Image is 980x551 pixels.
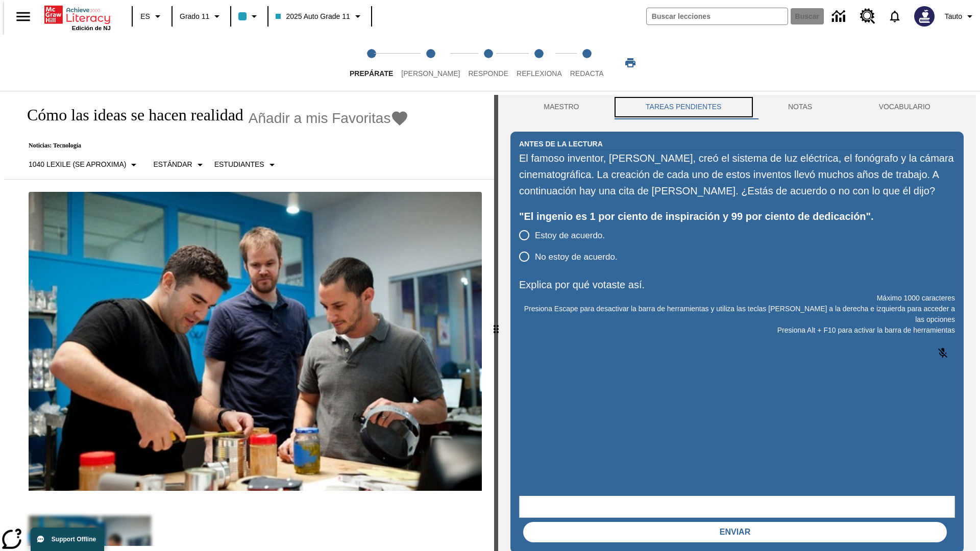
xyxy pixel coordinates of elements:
button: El color de la clase es azul claro. Cambiar el color de la clase. [234,7,264,26]
span: Support Offline [52,536,96,543]
p: Presiona Alt + F10 para activar la barra de herramientas [519,325,955,336]
button: Tipo de apoyo, Estándar [149,156,210,174]
img: El fundador de Quirky, Ben Kaufman prueba un nuevo producto con un compañero de trabajo, Gaz Brow... [29,192,482,491]
div: activity [498,95,976,551]
span: No estoy de acuerdo. [535,251,618,264]
span: [PERSON_NAME] [401,69,460,78]
span: Añadir a mis Favoritas [249,110,391,127]
button: Redacta step 5 of 5 [562,35,612,91]
p: Explica por qué votaste así. [519,277,955,293]
p: 1040 Lexile (Se aproxima) [29,159,126,170]
button: Abrir el menú lateral [8,2,38,32]
button: Imprimir [614,54,647,72]
span: ES [140,11,150,22]
button: NOTAS [755,95,846,119]
button: Maestro [510,95,612,119]
button: Lee step 2 of 5 [393,35,468,91]
button: Grado: Grado 11, Elige un grado [176,7,227,26]
span: Reflexiona [517,69,562,78]
div: "El ingenio es 1 por ciento de inspiración y 99 por ciento de dedicación". [519,208,955,224]
p: Máximo 1000 caracteres [519,293,955,304]
span: 2025 Auto Grade 11 [276,11,350,22]
div: Portada [44,4,111,31]
span: Tauto [945,11,962,22]
div: reading [4,95,494,546]
button: Enviar [523,522,947,542]
div: Instructional Panel Tabs [510,95,964,119]
div: poll [519,224,626,267]
p: Estándar [153,159,192,170]
div: Pulsa la tecla de intro o la barra espaciadora y luego presiona las flechas de derecha e izquierd... [494,95,498,551]
button: TAREAS PENDIENTES [612,95,755,119]
span: Edición de NJ [72,25,111,31]
button: Reflexiona step 4 of 5 [508,35,570,91]
input: Buscar campo [647,8,788,24]
button: Responde step 3 of 5 [460,35,517,91]
button: Seleccionar estudiante [210,156,282,174]
span: Responde [468,69,508,78]
button: Lenguaje: ES, Selecciona un idioma [136,7,168,26]
button: Prepárate step 1 of 5 [341,35,401,91]
a: Notificaciones [881,3,908,30]
img: Avatar [914,6,935,27]
button: VOCABULARIO [845,95,964,119]
a: Centro de recursos, Se abrirá en una pestaña nueva. [854,3,881,30]
span: Prepárate [350,69,393,78]
h2: Antes de la lectura [519,138,603,149]
button: Escoja un nuevo avatar [908,3,941,30]
a: Centro de información [826,3,854,31]
button: Perfil/Configuración [941,7,980,26]
h1: Cómo las ideas se hacen realidad [16,106,243,124]
p: Noticias: Tecnología [16,142,409,149]
button: Seleccione Lexile, 1040 Lexile (Se aproxima) [24,156,144,174]
p: Presiona Escape para desactivar la barra de herramientas y utiliza las teclas [PERSON_NAME] a la ... [519,304,955,325]
body: Explica por qué votaste así. Máximo 1000 caracteres Presiona Alt + F10 para activar la barra de h... [4,8,149,17]
button: Support Offline [31,528,104,551]
span: Redacta [570,69,604,78]
button: Clase: 2025 Auto Grade 11, Selecciona una clase [272,7,367,26]
div: El famoso inventor, [PERSON_NAME], creó el sistema de luz eléctrica, el fonógrafo y la cámara cin... [519,150,955,199]
button: Haga clic para activar la función de reconocimiento de voz [930,341,955,365]
span: Estoy de acuerdo. [535,229,605,242]
button: Añadir a mis Favoritas - Cómo las ideas se hacen realidad [249,109,409,127]
p: Estudiantes [214,159,264,170]
span: Grado 11 [180,11,209,22]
